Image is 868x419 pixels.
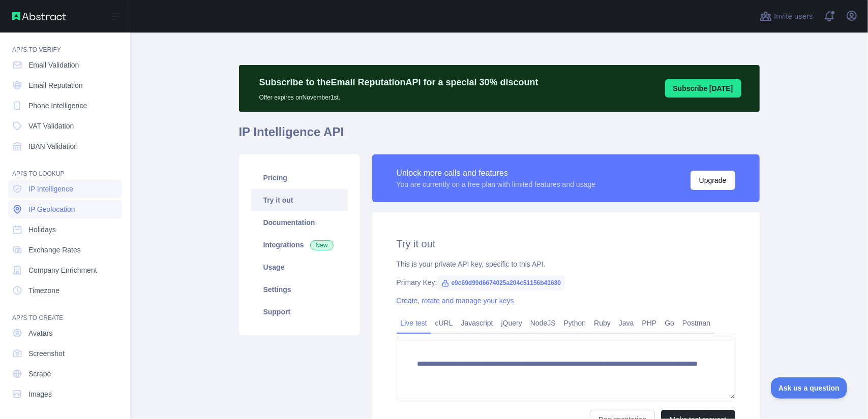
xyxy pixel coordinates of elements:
span: Scrape [28,369,51,379]
span: Images [28,389,52,399]
a: NodeJS [526,315,560,331]
a: PHP [638,315,661,331]
a: Holidays [8,220,122,239]
a: Python [560,315,590,331]
a: jQuery [497,315,526,331]
button: Upgrade [691,171,735,190]
div: Unlock more calls and features [397,167,596,179]
span: Invite users [774,11,813,22]
span: IBAN Validation [28,141,78,151]
a: IBAN Validation [8,137,122,155]
span: Timezone [28,285,59,296]
button: Invite users [758,8,815,24]
span: Screenshot [28,348,65,359]
span: e9c69d99d6674025a204c51156b41630 [437,275,565,291]
a: Exchange Rates [8,241,122,259]
span: Holidays [28,224,56,235]
span: Avatars [28,328,52,338]
a: IP Geolocation [8,200,122,218]
span: New [310,240,334,250]
a: IP Intelligence [8,180,122,198]
span: Company Enrichment [28,265,97,275]
a: Timezone [8,281,122,300]
a: Javascript [457,315,497,331]
span: Email Validation [28,60,79,70]
a: Ruby [590,315,615,331]
div: This is your private API key, specific to this API. [397,259,735,269]
span: Phone Intelligence [28,101,87,111]
div: You are currently on a free plan with limited features and usage [397,179,596,189]
div: API'S TO LOOKUP [8,157,122,178]
p: Subscribe to the Email Reputation API for a special 30 % discount [259,75,538,89]
a: Company Enrichment [8,261,122,279]
h2: Try it out [397,237,735,251]
a: Settings [251,278,348,301]
a: Java [615,315,638,331]
a: Usage [251,256,348,278]
a: VAT Validation [8,117,122,135]
a: Integrations New [251,234,348,256]
a: Documentation [251,211,348,234]
a: Live test [397,315,431,331]
button: Subscribe [DATE] [665,79,741,98]
a: Email Validation [8,56,122,74]
span: IP Geolocation [28,204,75,214]
span: VAT Validation [28,121,74,131]
h1: IP Intelligence API [239,124,760,148]
div: Primary Key: [397,277,735,287]
a: Email Reputation [8,76,122,94]
a: Images [8,385,122,403]
div: API'S TO VERIFY [8,34,122,54]
p: Offer expires on November 1st. [259,89,538,102]
a: Create, rotate and manage your keys [397,297,514,305]
span: Email Reputation [28,80,83,90]
a: Scrape [8,365,122,383]
a: Try it out [251,189,348,211]
a: Avatars [8,324,122,342]
img: Abstract API [12,12,66,20]
a: Support [251,301,348,323]
iframe: Toggle Customer Support [771,377,848,399]
a: Phone Intelligence [8,96,122,115]
a: Pricing [251,167,348,189]
span: IP Intelligence [28,184,73,194]
a: Postman [678,315,714,331]
div: API'S TO CREATE [8,302,122,322]
span: Exchange Rates [28,245,81,255]
a: Go [661,315,678,331]
a: Screenshot [8,344,122,363]
a: cURL [431,315,457,331]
